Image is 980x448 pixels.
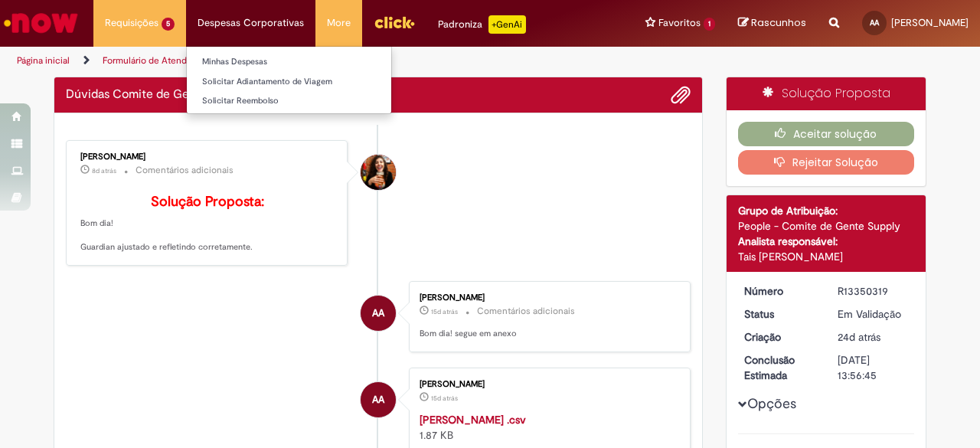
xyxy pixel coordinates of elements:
[870,18,879,28] span: AA
[727,77,926,110] div: Solução Proposta
[420,380,675,389] div: [PERSON_NAME]
[372,295,384,332] span: AA
[372,381,384,418] span: AA
[103,54,216,67] a: Formulário de Atendimento
[92,166,116,175] span: 8d atrás
[733,352,827,383] dt: Conclusão Estimada
[431,307,458,316] time: 13/08/2025 10:59:57
[658,15,701,31] span: Favoritos
[92,166,116,175] time: 20/08/2025 11:48:35
[738,203,915,218] div: Grupo de Atribuição:
[361,155,396,190] div: Tayna Marcia Teixeira Ferreira
[431,394,458,403] time: 13/08/2025 10:59:48
[738,16,806,31] a: Rascunhos
[420,413,526,427] a: [PERSON_NAME] .csv
[66,88,248,102] h2: Dúvidas Comite de Gente Supply Histórico de tíquete
[162,18,175,31] span: 5
[198,15,304,31] span: Despesas Corporativas
[361,296,396,331] div: Amanda de Souza de Araujo
[105,15,158,31] span: Requisições
[751,15,806,30] span: Rascunhos
[738,218,915,234] div: People - Comite de Gente Supply
[838,329,909,345] div: 04/08/2025 11:33:52
[488,15,526,34] p: +GenAi
[187,74,391,90] a: Solicitar Adiantamento de Viagem
[327,15,351,31] span: More
[431,394,458,403] span: 15d atrás
[187,93,391,110] a: Solicitar Reembolso
[420,293,675,302] div: [PERSON_NAME]
[187,54,391,70] a: Minhas Despesas
[738,249,915,264] div: Tais [PERSON_NAME]
[374,11,415,34] img: click_logo_yellow_360x200.png
[838,283,909,299] div: R13350319
[420,328,675,340] p: Bom dia! segue em anexo
[838,306,909,322] div: Em Validação
[738,122,915,146] button: Aceitar solução
[733,329,827,345] dt: Criação
[477,305,575,318] small: Comentários adicionais
[733,306,827,322] dt: Status
[438,15,526,34] div: Padroniza
[838,330,880,344] time: 04/08/2025 11:33:52
[738,234,915,249] div: Analista responsável:
[838,330,880,344] span: 24d atrás
[738,150,915,175] button: Rejeitar Solução
[420,412,675,443] div: 1.87 KB
[80,195,335,253] p: Bom dia! Guardian ajustado e refletindo corretamente.
[891,16,969,29] span: [PERSON_NAME]
[2,8,80,38] img: ServiceNow
[733,283,827,299] dt: Número
[17,54,70,67] a: Página inicial
[186,46,392,114] ul: Despesas Corporativas
[361,382,396,417] div: Amanda de Souza de Araujo
[431,307,458,316] span: 15d atrás
[704,18,715,31] span: 1
[80,152,335,162] div: [PERSON_NAME]
[151,193,264,211] b: Solução Proposta:
[671,85,691,105] button: Adicionar anexos
[136,164,234,177] small: Comentários adicionais
[11,47,642,75] ul: Trilhas de página
[838,352,909,383] div: [DATE] 13:56:45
